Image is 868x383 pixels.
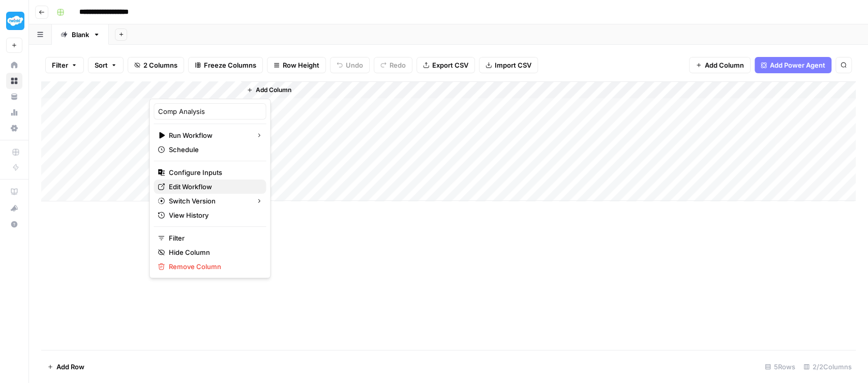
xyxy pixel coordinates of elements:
span: Sort [95,60,108,70]
span: Add Row [56,362,84,372]
span: Schedule [169,144,258,155]
button: Help + Support [6,216,22,232]
span: Switch Version [169,196,248,206]
button: Filter [45,57,84,73]
span: Hide Column [169,247,258,257]
button: Add Row [41,359,91,375]
div: 5 Rows [761,359,799,375]
span: Add Column [256,85,291,95]
span: View History [169,210,258,220]
button: Export CSV [416,57,475,73]
a: Browse [6,73,22,89]
span: Add Power Agent [770,60,825,70]
span: Import CSV [495,60,531,70]
span: Export CSV [432,60,468,70]
button: 2 Columns [128,57,184,73]
span: Redo [390,60,406,70]
span: Filter [52,60,68,70]
button: Workspace: Twinkl [6,8,22,34]
button: Row Height [267,57,326,73]
a: Home [6,57,22,73]
button: Add Power Agent [755,57,831,73]
span: Remove Column [169,261,258,272]
span: Freeze Columns [204,60,256,70]
span: Edit Workflow [169,182,258,192]
button: Add Column [243,83,295,97]
a: Settings [6,120,22,136]
a: Your Data [6,89,22,105]
a: Blank [52,24,109,45]
span: Run Workflow [169,130,248,140]
button: Undo [330,57,370,73]
button: Redo [374,57,412,73]
span: Filter [169,233,258,243]
img: Twinkl Logo [6,12,24,30]
span: Add Column [705,60,744,70]
button: Add Column [689,57,751,73]
span: Row Height [283,60,319,70]
a: Usage [6,104,22,121]
div: 2/2 Columns [799,359,856,375]
button: Sort [88,57,124,73]
button: Import CSV [479,57,538,73]
div: Blank [72,30,89,40]
div: What's new? [7,200,22,216]
button: What's new? [6,200,22,216]
a: AirOps Academy [6,184,22,200]
button: Freeze Columns [188,57,263,73]
span: Undo [346,60,363,70]
span: 2 Columns [143,60,177,70]
span: Configure Inputs [169,167,258,178]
